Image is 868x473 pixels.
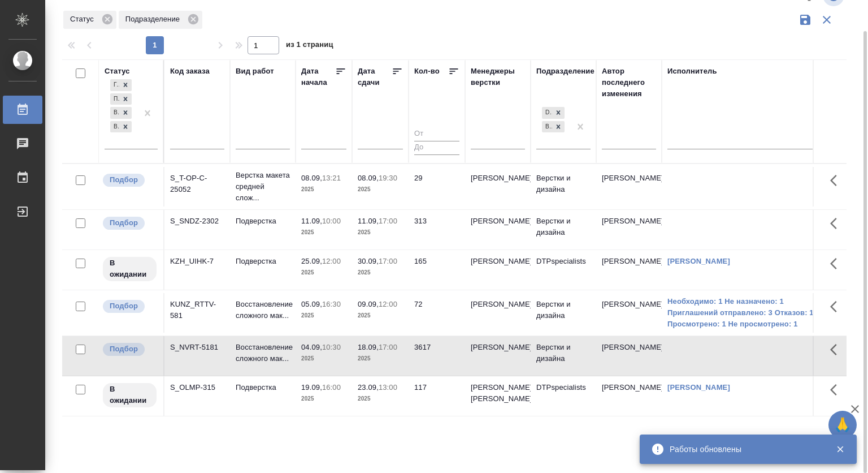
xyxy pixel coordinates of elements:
[471,173,525,184] p: [PERSON_NAME]
[102,382,158,408] div: Исполнитель назначен, приступать к работе пока рано
[536,66,594,77] div: Подразделение
[322,383,341,392] p: 16:00
[358,174,379,182] p: 08.09,
[301,257,322,265] p: 25.09,
[236,256,290,267] p: Подверстка
[596,293,662,333] td: [PERSON_NAME]
[109,78,133,92] div: Готов к работе, Подбор, В ожидании, В работе
[301,300,322,308] p: 05.09,
[414,141,459,155] input: До
[823,336,850,363] button: Здесь прячутся важные кнопки
[102,216,158,231] div: Можно подбирать исполнителей
[471,216,525,227] p: [PERSON_NAME]
[301,310,346,321] p: 2025
[301,383,322,392] p: 19.09,
[596,376,662,416] td: [PERSON_NAME]
[102,299,158,314] div: Можно подбирать исполнителей
[322,300,341,308] p: 16:30
[409,250,465,290] td: 165
[596,250,662,290] td: [PERSON_NAME]
[170,66,210,77] div: Код заказа
[110,79,119,91] div: Готов к работе
[102,173,158,188] div: Можно подбирать исполнителей
[301,353,346,364] p: 2025
[596,210,662,250] td: [PERSON_NAME]
[236,66,274,77] div: Вид работ
[542,121,552,133] div: Верстки и дизайна
[170,173,224,195] div: S_T-OP-C-25052
[236,382,290,393] p: Подверстка
[110,174,138,186] p: Подбор
[596,336,662,376] td: [PERSON_NAME]
[110,93,119,105] div: Подбор
[409,167,465,207] td: 29
[358,310,403,321] p: 2025
[823,210,850,237] button: Здесь прячутся важные кнопки
[70,14,98,25] p: Статус
[102,256,158,282] div: Исполнитель назначен, приступать к работе пока рано
[110,217,138,229] p: Подбор
[170,216,224,227] div: S_SNDZ-2302
[109,106,133,120] div: Готов к работе, Подбор, В ожидании, В работе
[322,343,341,351] p: 10:30
[286,38,333,54] span: из 1 страниц
[301,217,322,225] p: 11.09,
[301,267,346,278] p: 2025
[358,257,379,265] p: 30.09,
[667,257,730,265] a: [PERSON_NAME]
[471,66,525,88] div: Менеджеры верстки
[531,210,596,250] td: Верстки и дизайна
[110,257,150,280] p: В ожидании
[301,66,335,88] div: Дата начала
[828,411,857,439] button: 🙏
[828,444,852,454] button: Закрыть
[322,174,341,182] p: 13:21
[823,293,850,320] button: Здесь прячутся важные кнопки
[125,14,184,25] p: Подразделение
[531,293,596,333] td: Верстки и дизайна
[409,376,465,416] td: 117
[301,393,346,405] p: 2025
[358,343,379,351] p: 18.09,
[379,383,397,392] p: 13:00
[109,92,133,106] div: Готов к работе, Подбор, В ожидании, В работе
[358,267,403,278] p: 2025
[414,127,459,141] input: От
[823,250,850,277] button: Здесь прячутся важные кнопки
[667,66,717,77] div: Исполнитель
[236,170,290,204] p: Верстка макета средней слож...
[170,382,224,393] div: S_OLMP-315
[170,299,224,321] div: KUNZ_RTTV-581
[119,11,202,29] div: Подразделение
[358,227,403,238] p: 2025
[301,174,322,182] p: 08.09,
[531,376,596,416] td: DTPspecialists
[795,9,816,31] button: Сохранить фильтры
[109,120,133,134] div: Готов к работе, Подбор, В ожидании, В работе
[236,342,290,364] p: Восстановление сложного мак...
[823,376,850,403] button: Здесь прячутся важные кнопки
[531,336,596,376] td: Верстки и дизайна
[531,167,596,207] td: Верстки и дизайна
[105,66,130,77] div: Статус
[236,216,290,227] p: Подверстка
[409,293,465,333] td: 72
[541,120,566,134] div: DTPspecialists, Верстки и дизайна
[602,66,656,100] div: Автор последнего изменения
[110,300,138,312] p: Подбор
[358,393,403,405] p: 2025
[170,256,224,267] div: KZH_UIHK-7
[816,9,837,31] button: Сбросить фильтры
[670,444,819,455] div: Работы обновлены
[358,383,379,392] p: 23.09,
[542,107,552,119] div: DTPspecialists
[414,66,440,77] div: Кол-во
[170,342,224,353] div: S_NVRT-5181
[596,167,662,207] td: [PERSON_NAME]
[63,11,116,29] div: Статус
[471,342,525,353] p: [PERSON_NAME]
[322,257,341,265] p: 12:00
[379,217,397,225] p: 17:00
[471,299,525,310] p: [PERSON_NAME]
[471,256,525,267] p: [PERSON_NAME]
